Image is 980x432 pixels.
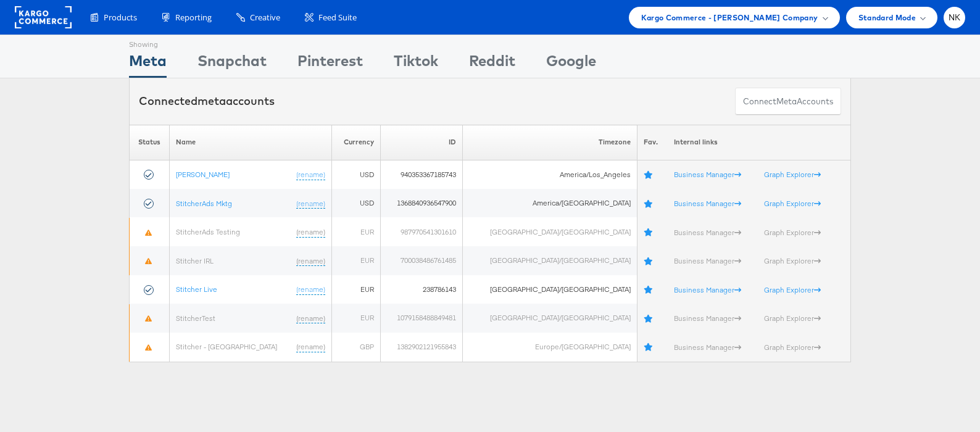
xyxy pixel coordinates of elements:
[175,12,212,23] span: Reporting
[858,11,916,24] span: Standard Mode
[296,226,325,237] a: (rename)
[674,227,741,236] a: Business Manager
[776,96,797,107] span: meta
[463,333,637,362] td: Europe/[GEOGRAPHIC_DATA]
[735,88,841,115] button: ConnectmetaAccounts
[129,35,167,50] div: Showing
[949,14,961,22] span: NK
[463,217,637,246] td: [GEOGRAPHIC_DATA]/[GEOGRAPHIC_DATA]
[331,160,380,189] td: USD
[463,275,637,304] td: [GEOGRAPHIC_DATA]/[GEOGRAPHIC_DATA]
[176,198,232,207] a: StitcherAds Mktg
[176,169,230,178] a: [PERSON_NAME]
[197,50,267,78] div: Snapchat
[381,160,463,189] td: 940353367185743
[381,217,463,246] td: 987970541301610
[130,125,170,160] th: Status
[296,198,325,209] a: (rename)
[463,304,637,333] td: [GEOGRAPHIC_DATA]/[GEOGRAPHIC_DATA]
[139,93,275,109] div: Connected accounts
[331,304,380,333] td: EUR
[764,342,821,351] a: Graph Explorer
[176,255,214,265] a: Stitcher IRL
[176,226,240,236] a: StitcherAds Testing
[463,160,637,189] td: America/Los_Angeles
[463,246,637,275] td: [GEOGRAPHIC_DATA]/[GEOGRAPHIC_DATA]
[381,275,463,304] td: 238786143
[674,285,741,294] a: Business Manager
[463,125,637,160] th: Timezone
[296,284,325,294] a: (rename)
[296,255,325,266] a: (rename)
[381,304,463,333] td: 1079158488849481
[764,255,821,265] a: Graph Explorer
[381,125,463,160] th: ID
[176,342,277,351] a: Stitcher - [GEOGRAPHIC_DATA]
[469,50,515,78] div: Reddit
[463,189,637,218] td: America/[GEOGRAPHIC_DATA]
[394,50,438,78] div: Tiktok
[764,285,821,294] a: Graph Explorer
[331,217,380,246] td: EUR
[331,275,380,304] td: EUR
[176,313,215,322] a: StitcherTest
[297,50,363,78] div: Pinterest
[296,313,325,323] a: (rename)
[250,12,280,23] span: Creative
[674,198,741,207] a: Business Manager
[546,50,596,78] div: Google
[169,125,331,160] th: Name
[764,313,821,322] a: Graph Explorer
[318,12,357,23] span: Feed Suite
[641,11,818,24] span: Kargo Commerce - [PERSON_NAME] Company
[381,246,463,275] td: 700038486761485
[331,189,380,218] td: USD
[331,246,380,275] td: EUR
[331,333,380,362] td: GBP
[176,284,217,293] a: Stitcher Live
[331,125,380,160] th: Currency
[674,342,741,351] a: Business Manager
[674,170,741,179] a: Business Manager
[674,313,741,322] a: Business Manager
[104,12,137,23] span: Products
[764,227,821,236] a: Graph Explorer
[764,198,821,207] a: Graph Explorer
[129,50,167,78] div: Meta
[296,342,325,352] a: (rename)
[197,94,226,108] span: meta
[296,169,325,180] a: (rename)
[381,333,463,362] td: 1382902121955843
[674,255,741,265] a: Business Manager
[764,170,821,179] a: Graph Explorer
[381,189,463,218] td: 1368840936547900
